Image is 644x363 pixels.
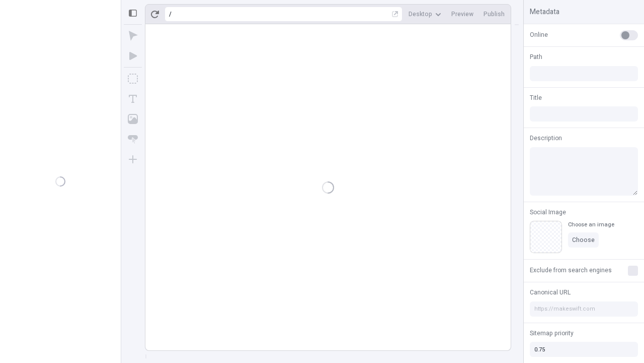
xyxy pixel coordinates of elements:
[124,70,142,88] button: Box
[124,110,142,128] button: Image
[530,134,562,143] span: Description
[530,329,574,338] span: Sitemap priority
[484,10,505,18] span: Publish
[530,208,566,217] span: Social Image
[479,7,509,22] button: Publish
[572,236,595,244] span: Choose
[405,7,445,22] button: Desktop
[169,10,172,18] div: /
[530,30,548,39] span: Online
[530,52,542,62] span: Path
[568,232,599,248] button: Choose
[568,221,614,228] div: Choose an image
[530,301,638,317] input: https://makeswift.com
[124,130,142,148] button: Button
[530,288,571,297] span: Canonical URL
[451,10,473,18] span: Preview
[530,93,542,102] span: Title
[447,7,477,22] button: Preview
[409,10,432,18] span: Desktop
[124,90,142,108] button: Text
[530,266,612,275] span: Exclude from search engines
